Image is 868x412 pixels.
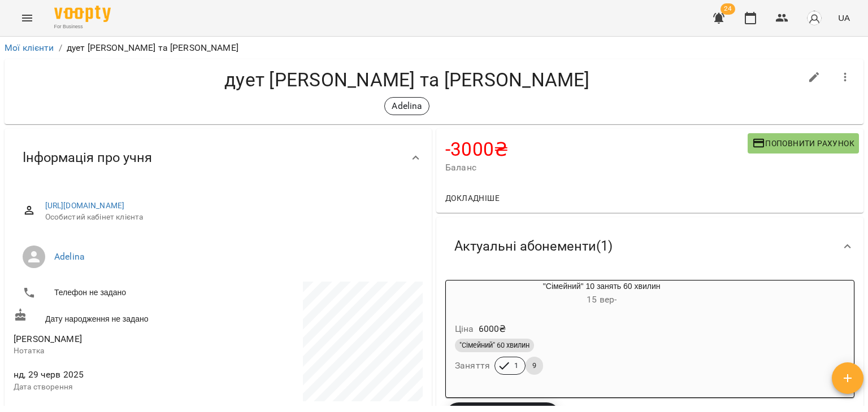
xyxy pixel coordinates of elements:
div: Актуальні абонементи(1) [436,217,863,275]
div: "Сімейний" 10 занять 60 хвилин [446,280,757,308]
span: 9 [526,361,543,371]
div: Інформація про учня [5,129,432,187]
img: avatar_s.png [806,10,822,26]
a: Мої клієнти [5,42,54,53]
button: Поповнити рахунок [748,133,859,154]
h6: Ціна [455,321,474,337]
a: Adelina [54,251,85,262]
span: 24 [721,3,735,15]
span: Інформація про учня [23,149,152,166]
a: [URL][DOMAIN_NAME] [45,201,125,210]
h6: Заняття [455,358,490,374]
p: дует [PERSON_NAME] та [PERSON_NAME] [67,41,238,55]
span: 1 [507,361,525,371]
nav: breadcrumb [5,41,863,55]
span: Баланс [445,161,748,174]
span: нд, 29 черв 2025 [14,368,216,382]
p: Adelina [392,99,422,113]
p: Дата створення [14,382,216,393]
button: Докладніше [441,188,504,208]
span: For Business [54,23,111,30]
h4: -3000 ₴ [445,138,748,161]
span: "Сімейний" 60 хвилин [455,340,534,350]
span: UA [838,12,850,24]
li: Телефон не задано [14,282,216,304]
p: Нотатка [14,345,216,357]
button: UA [834,7,854,28]
span: Актуальні абонементи ( 1 ) [454,238,613,255]
button: Menu [14,5,41,32]
span: Особистий кабінет клієнта [45,212,414,223]
span: Докладніше [445,191,500,205]
div: Дату народження не задано [11,306,218,327]
h4: дует [PERSON_NAME] та [PERSON_NAME] [14,68,801,91]
button: "Сімейний" 10 занять 60 хвилин15 вер- Ціна6000₴"Сімейний" 60 хвилинЗаняття19 [446,280,757,388]
div: Adelina [384,97,429,115]
span: Поповнити рахунок [752,137,854,150]
span: 15 вер - [587,294,617,305]
img: Voopty Logo [54,6,111,22]
span: [PERSON_NAME] [14,334,82,344]
li: / [59,41,62,55]
p: 6000 ₴ [479,322,506,336]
